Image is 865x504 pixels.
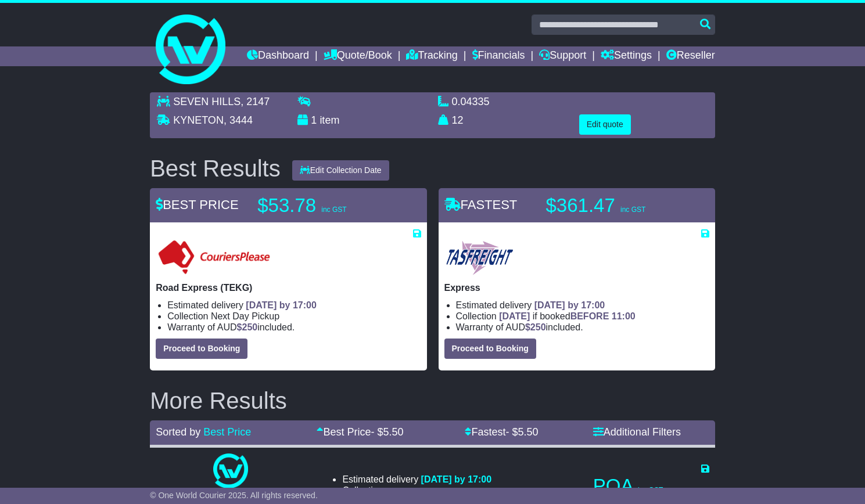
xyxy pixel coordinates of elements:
span: © One World Courier 2025. All rights reserved. [150,491,318,500]
img: CouriersPlease: Road Express (TEKG) [156,239,272,276]
li: Estimated delivery [342,474,491,485]
span: BEST PRICE [156,197,238,212]
span: if booked [499,311,635,321]
span: inc GST [638,486,663,494]
a: Reseller [666,46,715,66]
button: Proceed to Booking [444,339,536,359]
li: Collection [167,311,421,322]
a: Fastest- $5.50 [465,426,538,438]
span: , 3444 [224,114,253,126]
span: KYNETON [173,114,224,126]
a: Financials [472,46,525,66]
span: 5.50 [383,426,403,438]
span: inc GST [321,206,346,214]
button: Proceed to Booking [156,339,247,359]
span: FASTEST [444,197,518,212]
span: [DATE] [499,311,530,321]
span: Next Day Pickup [211,311,279,321]
a: Tracking [406,46,457,66]
span: [DATE] by 17:00 [421,474,492,484]
span: - $ [505,426,538,438]
span: SEVEN HILLS [173,96,241,107]
span: [DATE] by 17:00 [246,300,317,310]
span: 1 [311,114,317,126]
span: 0.04335 [452,96,490,107]
a: Support [539,46,586,66]
img: One World Courier: Same Day Nationwide(quotes take 0.5-1 hour) [213,453,248,488]
li: Warranty of AUD included. [167,322,421,333]
p: POA [593,474,709,498]
p: Road Express (TEKG) [156,282,421,293]
li: Warranty of AUD included. [456,322,709,333]
span: BEFORE [570,311,609,321]
span: [DATE] by 17:00 [534,300,605,310]
span: $ [237,322,258,332]
li: Collection [342,485,491,496]
p: $53.78 [257,194,403,217]
span: - $ [371,426,403,438]
span: 12 [452,114,464,126]
button: Edit Collection Date [292,160,389,181]
a: Best Price [203,426,251,438]
li: Estimated delivery [456,300,709,311]
p: Express [444,282,709,293]
a: Quote/Book [324,46,392,66]
span: 250 [242,322,258,332]
a: Settings [601,46,652,66]
button: Edit quote [579,114,631,135]
img: Tasfreight: Express [444,239,515,276]
span: 250 [530,322,546,332]
span: Sorted by [156,426,200,438]
h2: More Results [150,388,715,413]
span: $ [525,322,546,332]
div: Best Results [144,156,286,181]
li: Estimated delivery [167,300,421,311]
span: item [320,114,339,126]
li: Collection [456,311,709,322]
span: , 2147 [241,96,270,107]
a: Dashboard [247,46,309,66]
span: 11:00 [612,311,636,321]
p: $361.47 [546,194,691,217]
a: Best Price- $5.50 [317,426,403,438]
span: inc GST [620,206,645,214]
a: Additional Filters [593,426,681,438]
span: 5.50 [518,426,539,438]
